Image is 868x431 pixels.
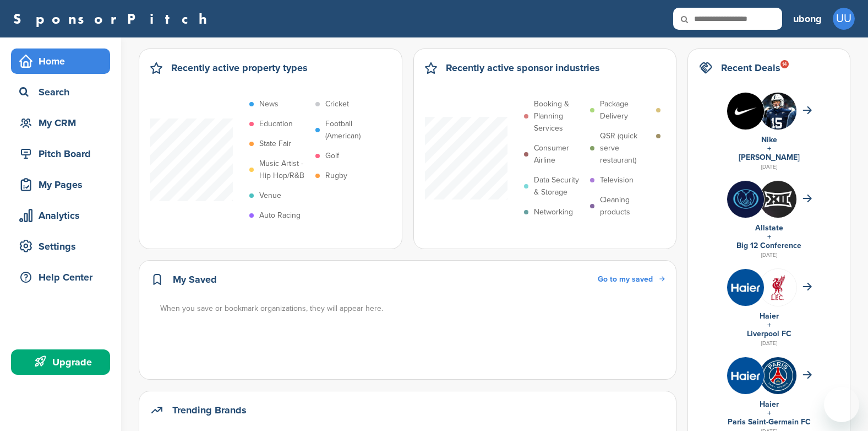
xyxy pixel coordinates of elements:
a: ubong [793,7,822,31]
a: My CRM [11,110,110,136]
a: [PERSON_NAME] [739,153,800,162]
p: Package Delivery [600,98,651,122]
p: Music Artist - Hip Hop/R&B [259,158,310,182]
h2: Recently active property types [171,60,308,76]
img: Bi wggbs 400x400 [727,181,764,218]
a: Help Center [11,265,110,290]
a: Allstate [755,223,783,233]
p: State Fair [259,138,291,150]
h2: Recently active sponsor industries [446,60,600,76]
p: Football (American) [325,118,376,142]
div: Pitch Board [17,144,110,164]
a: Analytics [11,203,110,228]
a: Big 12 Conference [736,241,801,250]
img: Lbdn4 vk 400x400 [760,269,796,306]
img: Fh8myeok 400x400 [727,269,764,306]
a: + [767,232,771,241]
p: Cricket [325,98,349,110]
p: Networking [534,206,573,218]
p: Booking & Planning Services [534,98,585,134]
div: Help Center [17,267,110,287]
iframe: Button to launch messaging window [824,387,859,422]
div: Home [17,51,110,71]
img: M ty7ndp 400x400 [760,181,796,218]
a: + [767,320,771,330]
p: Auto Racing [259,209,301,222]
span: UU [833,8,855,30]
a: + [767,144,771,153]
div: Upgrade [17,352,110,372]
p: Consumer Airline [534,142,585,166]
a: Home [11,49,110,74]
img: I61szgwq 400x400 [760,93,796,130]
p: QSR (quick serve restaurant) [600,130,651,166]
a: My Pages [11,172,110,197]
h2: My Saved [173,272,217,287]
a: Nike [761,135,777,144]
a: Search [11,79,110,105]
a: Pitch Board [11,141,110,166]
a: Liverpool FC [747,329,791,338]
a: Upgrade [11,349,110,375]
div: Analytics [17,206,110,225]
a: Paris Saint-Germain FC [728,417,811,427]
img: 0x7wxqi8 400x400 [760,357,796,394]
p: Venue [259,190,281,202]
p: Education [259,118,293,130]
a: Haier [760,400,779,409]
div: Settings [17,236,110,256]
img: Nike logo [727,93,764,130]
div: Search [17,82,110,102]
a: Haier [760,311,779,321]
a: SponsorPitch [13,12,214,26]
a: Go to my saved [598,273,665,285]
p: Golf [325,150,339,162]
div: When you save or bookmark organizations, they will appear here. [160,303,666,315]
a: Settings [11,234,110,259]
p: Data Security & Storage [534,174,585,198]
p: Cleaning products [600,194,651,218]
div: My CRM [17,113,110,133]
h2: Recent Deals [721,60,780,76]
img: Fh8myeok 400x400 [727,357,764,394]
p: Television [600,174,634,186]
a: + [767,408,771,418]
div: 14 [780,60,789,68]
span: Go to my saved [598,274,653,284]
p: Rugby [325,170,347,182]
h3: ubong [793,11,822,26]
div: [DATE] [699,338,839,348]
h2: Trending Brands [172,402,247,418]
div: [DATE] [699,162,839,172]
div: [DATE] [699,250,839,260]
p: News [259,98,279,110]
div: My Pages [17,175,110,195]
